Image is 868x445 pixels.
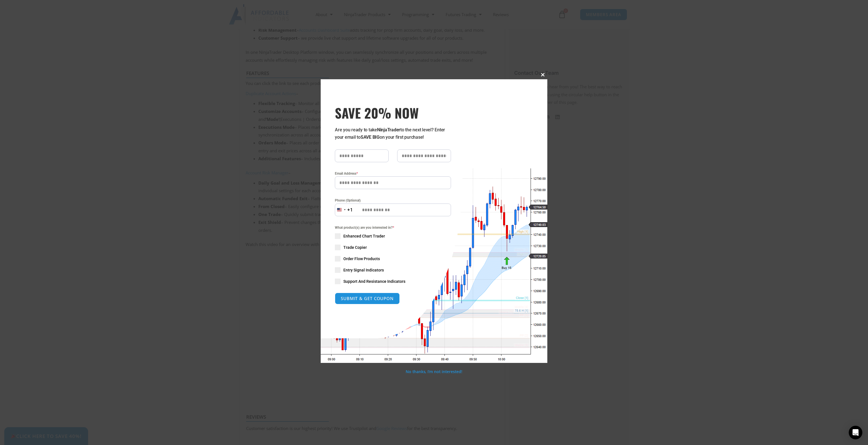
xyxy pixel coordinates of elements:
[343,233,385,239] span: Enhanced Chart Trader
[335,293,400,304] button: SUBMIT & GET COUPON
[335,256,451,262] label: Order Flow Products
[335,233,451,239] label: Enhanced Chart Trader
[343,267,384,273] span: Entry Signal Indicators
[335,245,451,250] label: Trade Copier
[335,225,451,230] span: What product(s) are you interested in?
[335,204,353,216] button: Selected country
[335,198,451,203] label: Phone (Optional)
[343,256,380,262] span: Order Flow Products
[347,206,353,214] div: +1
[335,267,451,273] label: Entry Signal Indicators
[335,105,451,121] span: SAVE 20% NOW
[377,127,400,132] strong: NinjaTrader
[343,245,367,250] span: Trade Copier
[849,426,862,439] div: Open Intercom Messenger
[335,279,451,284] label: Support And Resistance Indicators
[335,171,451,176] label: Email Address
[343,279,405,284] span: Support And Resistance Indicators
[361,134,380,140] strong: SAVE BIG
[335,126,451,141] p: Are you ready to take to the next level? Enter your email to on your first purchase!
[406,369,462,374] a: No thanks, I’m not interested!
